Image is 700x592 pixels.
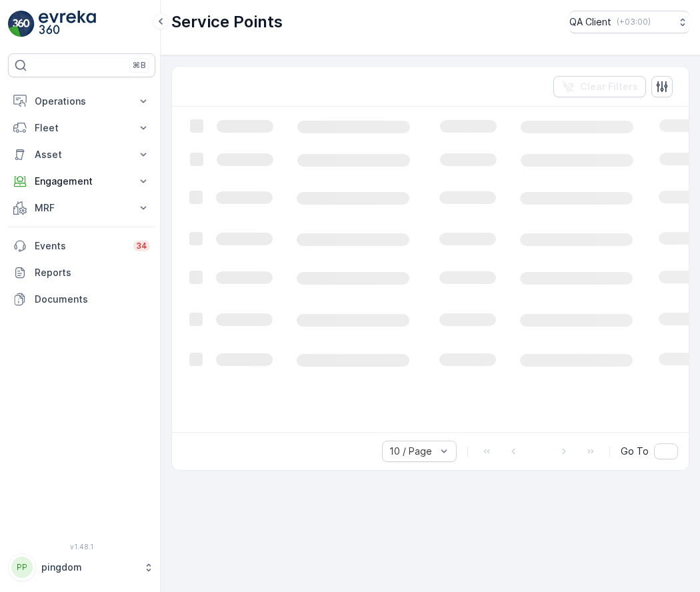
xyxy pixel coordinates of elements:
p: Clear Filters [580,80,638,93]
p: MRF [35,201,129,215]
img: logo [8,11,35,37]
p: Events [35,239,125,253]
p: Operations [35,95,129,108]
button: MRF [8,195,155,221]
button: Operations [8,88,155,115]
div: PP [11,557,33,578]
p: Asset [35,148,129,161]
p: Engagement [35,175,129,188]
button: Fleet [8,115,155,141]
button: PPpingdom [8,553,155,581]
p: Fleet [35,121,129,135]
a: Reports [8,259,155,286]
span: Go To [621,445,649,458]
span: v 1.48.1 [8,543,155,551]
button: Clear Filters [553,76,646,97]
a: Documents [8,286,155,313]
p: ( +03:00 ) [617,17,651,27]
p: Reports [35,266,150,279]
button: QA Client(+03:00) [569,11,689,33]
p: pingdom [41,561,137,574]
p: 34 [136,241,147,251]
img: logo_light-DOdMpM7g.png [39,11,96,37]
p: ⌘B [133,60,146,71]
a: Events34 [8,233,155,259]
p: Documents [35,293,150,306]
button: Asset [8,141,155,168]
p: Service Points [171,11,283,33]
button: Engagement [8,168,155,195]
p: QA Client [569,15,611,29]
